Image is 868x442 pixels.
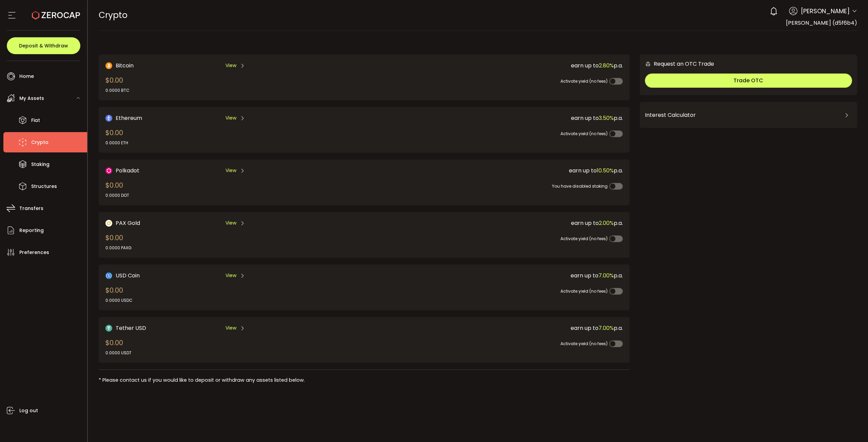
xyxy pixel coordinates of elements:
[105,180,129,198] div: $0.00
[7,37,80,54] button: Deposit & Withdraw
[599,62,614,69] span: 2.80%
[560,78,608,84] span: Activate yield (no fees)
[352,114,623,122] div: earn up to p.a.
[598,324,614,332] span: 7.00%
[99,377,630,384] div: * Please contact us if you would like to deposit or withdraw any assets listed below.
[31,160,50,169] span: Staking
[105,220,112,227] img: PAX Gold
[105,128,128,146] div: $0.00
[99,9,127,21] span: Crypto
[105,350,132,356] div: 0.0000 USDT
[105,140,128,146] div: 0.0000 ETH
[116,324,146,332] span: Tether USD
[116,166,139,175] span: Polkadot
[116,114,142,122] span: Ethereum
[560,341,608,346] span: Activate yield (no fees)
[105,285,133,303] div: $0.00
[116,61,134,70] span: Bitcoin
[225,62,236,69] span: View
[105,325,112,332] img: Tether USD
[19,204,43,213] span: Transfers
[225,219,236,227] span: View
[105,233,132,251] div: $0.00
[31,138,48,147] span: Crypto
[789,369,868,442] iframe: Chat Widget
[105,272,112,279] img: USD Coin
[105,338,132,356] div: $0.00
[599,219,614,227] span: 2.00%
[19,406,38,416] span: Log out
[640,60,714,68] div: Request an OTC Trade
[105,62,112,69] img: Bitcoin
[560,131,608,136] span: Activate yield (no fees)
[105,297,133,303] div: 0.0000 USDC
[19,248,49,257] span: Preferences
[645,61,651,67] img: 6nGpN7MZ9FLuBP83NiajKbTRY4UzlzQtBKtCrLLspmCkSvCZHBKvY3NxgQaT5JnOQREvtQ257bXeeSTueZfAPizblJ+Fe8JwA...
[598,272,614,279] span: 7.00%
[786,19,857,27] span: [PERSON_NAME] (d5f6b4)
[105,192,129,198] div: 0.0000 DOT
[352,271,623,280] div: earn up to p.a.
[733,77,763,84] span: Trade OTC
[105,167,112,174] img: DOT
[225,272,236,279] span: View
[352,219,623,227] div: earn up to p.a.
[105,115,112,122] img: Ethereum
[597,167,614,174] span: 10.50%
[560,288,608,294] span: Activate yield (no fees)
[116,271,140,280] span: USD Coin
[31,182,57,191] span: Structures
[105,75,130,93] div: $0.00
[19,226,44,235] span: Reporting
[352,324,623,332] div: earn up to p.a.
[116,219,140,227] span: PAX Gold
[599,114,614,122] span: 3.50%
[31,115,40,125] span: Fiat
[105,87,130,93] div: 0.0000 BTC
[225,324,236,332] span: View
[352,61,623,70] div: earn up to p.a.
[560,236,608,241] span: Activate yield (no fees)
[19,43,68,48] span: Deposit & Withdraw
[19,93,44,103] span: My Assets
[645,73,852,88] button: Trade OTC
[645,107,852,123] div: Interest Calculator
[225,114,236,122] span: View
[225,167,236,174] span: View
[352,166,623,175] div: earn up to p.a.
[105,245,132,251] div: 0.0000 PAXG
[801,6,850,16] span: [PERSON_NAME]
[19,71,34,81] span: Home
[552,183,608,189] span: You have disabled staking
